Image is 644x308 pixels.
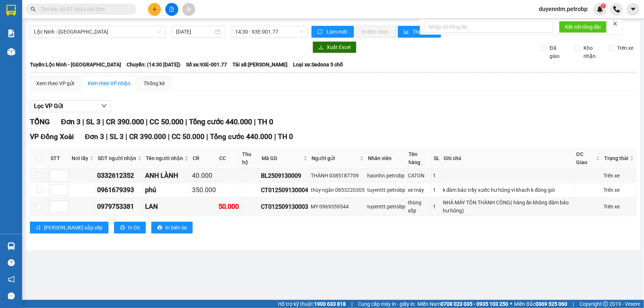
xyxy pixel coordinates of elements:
div: THÀNH 0385187709 [311,172,365,180]
span: Kho nhận [581,44,603,60]
span: | [185,117,187,126]
span: | [106,132,108,141]
th: Ghi chú [442,148,575,169]
div: 0332612352 [97,170,142,181]
div: MY 0969359544 [311,203,365,211]
strong: 0708 023 035 - 0935 103 250 [441,301,508,307]
button: downloadXuất Excel [313,41,357,53]
div: tuyenttt.petrobp [367,186,405,194]
span: | [168,132,170,141]
div: 350.000 [192,185,216,195]
span: VP Đồng Xoài [30,132,74,141]
span: printer [120,225,125,231]
td: phú [144,183,191,197]
div: 1 [433,203,440,211]
span: CC 50.000 [149,117,183,126]
span: Chuyến: (14:30 [DATE]) [127,60,180,69]
span: SĐT người nhận [98,154,136,162]
span: TH 0 [278,132,293,141]
div: Trên xe [603,172,635,180]
span: Đơn 3 [61,117,80,126]
span: Trên xe [614,44,637,52]
span: message [8,293,15,300]
input: 13/09/2025 [176,28,214,36]
button: printerIn DS [114,222,146,233]
th: Nhân viên [366,148,407,169]
div: xe máy [408,186,430,194]
span: notification [8,276,15,283]
img: icon-new-feature [597,6,603,13]
span: Lọc VP Gửi [34,101,63,111]
span: [PERSON_NAME] sắp xếp [44,224,103,232]
span: | [82,117,84,126]
img: warehouse-icon [7,242,15,250]
strong: 1900 633 818 [314,301,346,307]
span: aim [186,7,191,12]
button: sort-ascending[PERSON_NAME] sắp xếp [30,222,109,233]
span: Hỗ trợ kỹ thuật: [278,300,346,308]
div: tuyenttt.petrobp [367,203,405,211]
th: CC [217,148,240,169]
span: sort-ascending [36,225,41,231]
div: Thống kê [144,79,165,87]
img: logo-vxr [6,5,16,16]
div: Trên xe [603,203,635,211]
span: printer [157,225,162,231]
button: bar-chartThống kê [398,26,441,38]
span: ĐC Giao [576,150,595,166]
span: ⚪️ [510,302,512,305]
td: ANH LÀNH [144,169,191,183]
th: Tên hàng [407,148,432,169]
div: 0979753381 [97,201,142,212]
span: TH 0 [258,117,273,126]
td: 0332612352 [96,169,144,183]
div: k đảm bảo trầy xước hư hỏng vì khach k đóng gói [443,186,573,194]
div: ANH LÀNH [145,170,189,181]
span: bar-chart [404,29,410,35]
div: thùng xốp [408,198,430,215]
td: LAN [144,197,191,216]
span: Lộc Ninh - Đồng Xoài [34,26,161,37]
div: haonhn.petrobp [367,172,405,180]
sup: 1 [601,3,606,8]
span: Tài xế: [PERSON_NAME] [233,60,287,69]
input: Tìm tên, số ĐT hoặc mã đơn [41,5,128,13]
div: 40.000 [192,170,216,181]
button: plus [148,3,161,16]
span: Mã GD [262,154,302,162]
div: CATON [408,172,430,180]
button: caret-down [627,3,640,16]
span: Số xe: 93E-001.77 [186,60,227,69]
span: Loại xe: Sedona 5 chỗ [293,60,343,69]
span: Miền Bắc [514,300,567,308]
div: CT012509130003 [261,202,308,211]
span: In biên lai [165,224,187,232]
span: Đơn 3 [85,132,104,141]
span: Đã giao [547,44,569,60]
span: Tên người nhận [146,154,183,162]
span: CC 50.000 [172,132,204,141]
span: | [573,300,574,308]
div: thùy ngân 0853220305 [311,186,365,194]
span: file-add [169,7,174,12]
div: BL2509130009 [261,171,308,180]
span: Người gửi [311,154,358,162]
span: | [206,132,208,141]
span: Làm mới [327,28,348,36]
span: 14:30 - 93E-001.77 [235,26,303,37]
th: STT [49,148,70,169]
span: caret-down [630,6,637,13]
span: search [31,7,36,12]
div: Xem theo VP nhận [87,79,130,87]
td: 0961679393 [96,183,144,197]
td: CT012509130004 [260,183,310,197]
button: aim [182,3,195,16]
th: Thu hộ [240,148,260,169]
span: 1 [602,3,605,8]
th: CR [191,148,217,169]
span: | [102,117,104,126]
div: Trên xe [603,186,635,194]
span: SL 3 [110,132,124,141]
span: Tổng cước 440.000 [210,132,272,141]
span: down [101,103,107,109]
